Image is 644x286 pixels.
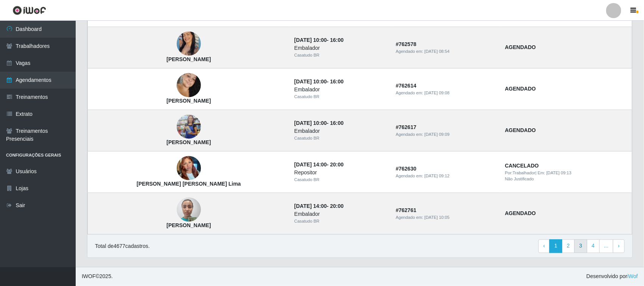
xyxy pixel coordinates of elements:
[330,79,344,85] time: 16:00
[294,94,387,100] div: Casatudo BR
[294,79,344,85] strong: -
[425,91,450,95] time: [DATE] 09:08
[177,152,201,185] img: Cinthya Camily da Silva Lima
[586,273,638,281] span: Desenvolvido por
[505,211,536,217] strong: AGENDADO
[177,67,201,104] img: Amanda Almeida da silva
[538,240,625,253] nav: pagination
[294,177,387,183] div: Casatudo BR
[82,273,113,281] span: © 2025 .
[505,163,539,169] strong: CANCELADO
[425,132,450,137] time: [DATE] 09:09
[294,52,387,59] div: Casatudo BR
[294,86,387,94] div: Embalador
[294,169,387,177] div: Repositor
[618,243,620,249] span: ›
[396,83,417,89] strong: # 762614
[505,128,536,134] strong: AGENDADO
[396,208,417,214] strong: # 762761
[587,240,600,253] a: 4
[425,49,450,54] time: [DATE] 08:54
[294,120,327,126] time: [DATE] 10:00
[95,243,150,251] p: Total de 4677 cadastros.
[546,171,571,175] time: [DATE] 09:13
[294,45,387,52] div: Embalador
[294,203,344,209] strong: -
[137,181,241,187] strong: [PERSON_NAME] [PERSON_NAME] Lima
[177,194,201,226] img: Vitoria da Silva Moura
[396,125,417,131] strong: # 762617
[177,99,201,154] img: Patricia Carla da Silva
[396,90,496,97] div: Agendado em:
[294,37,344,43] strong: -
[294,128,387,135] div: Embalador
[294,162,327,168] time: [DATE] 14:00
[330,37,344,43] time: 16:00
[396,49,496,55] div: Agendado em:
[294,211,387,218] div: Embalador
[505,86,536,92] strong: AGENDADO
[505,45,536,51] strong: AGENDADO
[294,120,344,126] strong: -
[177,29,201,59] img: Raniely Beatriz Querino da Silva
[538,240,550,253] a: Previous
[294,162,344,168] strong: -
[294,203,327,209] time: [DATE] 14:00
[396,215,496,221] div: Agendado em:
[425,174,450,178] time: [DATE] 09:12
[425,215,450,220] time: [DATE] 10:05
[12,6,46,15] img: CoreUI Logo
[396,166,417,172] strong: # 762630
[613,240,625,253] a: Next
[330,120,344,126] time: 16:00
[294,218,387,225] div: Casatudo BR
[562,240,575,253] a: 2
[82,274,96,280] span: IWOF
[294,37,327,43] time: [DATE] 10:00
[505,176,627,183] div: Não Justificado
[166,57,211,63] strong: [PERSON_NAME]
[166,98,211,104] strong: [PERSON_NAME]
[396,173,496,180] div: Agendado em:
[396,132,496,138] div: Agendado em:
[549,240,562,253] a: 1
[543,243,545,249] span: ‹
[294,135,387,142] div: Casatudo BR
[396,42,417,48] strong: # 762578
[330,203,344,209] time: 20:00
[166,223,211,229] strong: [PERSON_NAME]
[505,171,535,175] span: Por: Trabalhador
[330,162,344,168] time: 20:00
[574,240,587,253] a: 3
[294,79,327,85] time: [DATE] 10:00
[627,274,638,280] a: iWof
[599,240,614,253] a: ...
[166,140,211,146] strong: [PERSON_NAME]
[505,170,627,177] div: | Em:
